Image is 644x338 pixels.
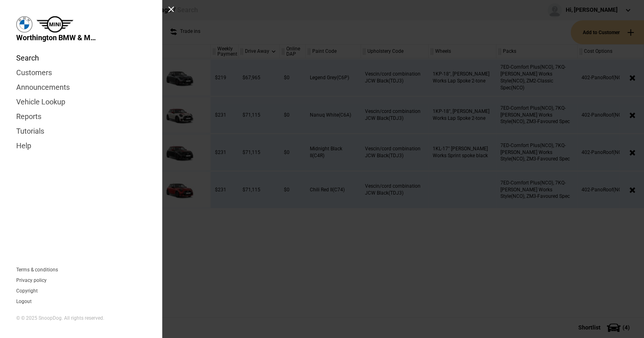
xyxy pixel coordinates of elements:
img: mini.png [36,16,73,32]
a: Search [16,51,146,65]
a: Terms & conditions [16,267,58,272]
a: Announcements [16,80,146,95]
div: © © 2025 SnoopDog. All rights reserved. [16,315,146,322]
img: bmw.png [16,16,32,32]
a: Tutorials [16,124,146,139]
a: Help [16,139,146,153]
a: Vehicle Lookup [16,95,146,109]
a: Customers [16,65,146,80]
a: Copyright [16,288,38,293]
span: Worthington BMW & MINI Garage [16,32,97,43]
a: Reports [16,109,146,124]
a: Privacy policy [16,278,47,283]
button: Logout [16,299,32,304]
